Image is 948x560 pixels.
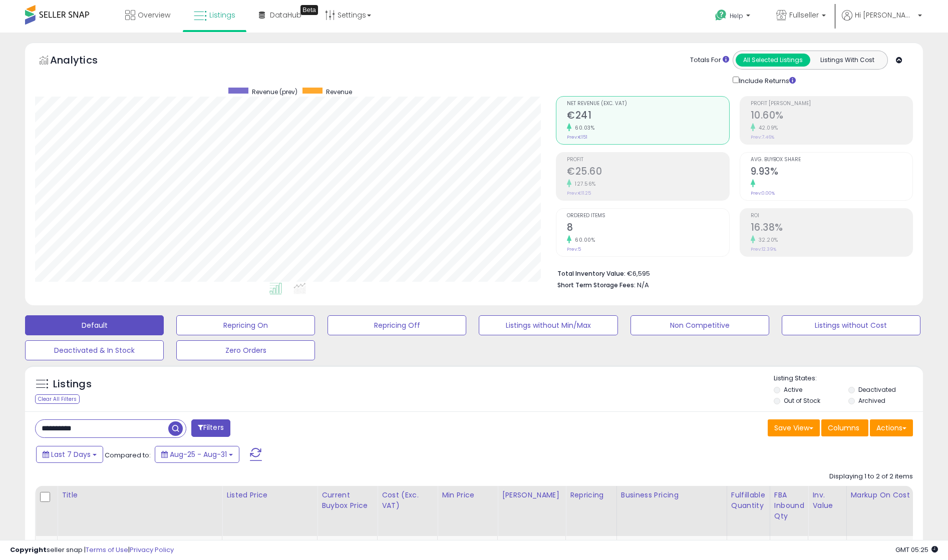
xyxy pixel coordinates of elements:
[567,213,729,219] span: Ordered Items
[10,545,174,555] div: seller snap | |
[571,236,595,244] small: 60.00%
[502,490,561,500] div: [PERSON_NAME]
[725,75,808,86] div: Include Returns
[570,490,612,500] div: Repricing
[637,280,649,290] span: N/A
[557,269,625,278] b: Total Inventory Value:
[176,340,315,360] button: Zero Orders
[751,134,774,140] small: Prev: 7.46%
[270,10,301,20] span: DataHub
[751,166,912,179] h2: 9.93%
[62,490,218,500] div: Title
[50,53,117,70] h5: Analytics
[690,56,729,65] div: Totals For
[782,315,920,335] button: Listings without Cost
[812,490,842,511] div: Inv. value
[751,246,776,252] small: Prev: 12.39%
[751,222,912,235] h2: 16.38%
[328,315,466,335] button: Repricing Off
[35,394,80,404] div: Clear All Filters
[784,396,820,405] label: Out of Stock
[567,110,729,123] h2: €241
[755,124,778,132] small: 42.09%
[731,490,766,511] div: Fulfillable Quantity
[751,213,912,219] span: ROI
[789,10,819,20] span: Fullseller
[209,10,235,20] span: Listings
[479,315,617,335] button: Listings without Min/Max
[130,545,174,554] a: Privacy Policy
[774,490,804,521] div: FBA inbound Qty
[858,385,896,394] label: Deactivated
[155,446,239,463] button: Aug-25 - Aug-31
[53,377,92,391] h5: Listings
[751,110,912,123] h2: 10.60%
[855,10,915,20] span: Hi [PERSON_NAME]
[567,101,729,107] span: Net Revenue (Exc. VAT)
[51,449,91,459] span: Last 7 Days
[567,166,729,179] h2: €25.60
[557,281,636,289] b: Short Term Storage Fees:
[25,340,164,360] button: Deactivated & In Stock
[851,490,937,500] div: Markup on Cost
[567,157,729,163] span: Profit
[842,10,922,33] a: Hi [PERSON_NAME]
[300,5,318,15] div: Tooltip anchor
[226,490,313,500] div: Listed Price
[858,396,885,405] label: Archived
[730,12,743,20] span: Help
[828,423,859,433] span: Columns
[736,54,810,67] button: All Selected Listings
[715,9,727,22] i: Get Help
[810,54,884,67] button: Listings With Cost
[442,490,493,500] div: Min Price
[557,267,905,279] li: €6,595
[784,385,802,394] label: Active
[751,157,912,163] span: Avg. Buybox Share
[751,101,912,107] span: Profit [PERSON_NAME]
[774,374,923,383] p: Listing States:
[25,315,164,335] button: Default
[176,315,315,335] button: Repricing On
[707,2,760,33] a: Help
[821,419,868,436] button: Columns
[138,10,170,20] span: Overview
[170,449,227,459] span: Aug-25 - Aug-31
[382,490,433,511] div: Cost (Exc. VAT)
[630,315,769,335] button: Non Competitive
[36,446,103,463] button: Last 7 Days
[571,180,596,188] small: 127.56%
[567,222,729,235] h2: 8
[829,472,913,481] div: Displaying 1 to 2 of 2 items
[322,490,373,511] div: Current Buybox Price
[567,134,587,140] small: Prev: €151
[870,419,913,436] button: Actions
[567,190,591,196] small: Prev: €11.25
[846,486,941,536] th: The percentage added to the cost of goods (COGS) that forms the calculator for Min & Max prices.
[252,88,297,96] span: Revenue (prev)
[571,124,594,132] small: 60.03%
[86,545,128,554] a: Terms of Use
[105,450,151,460] span: Compared to:
[755,236,778,244] small: 32.20%
[10,545,47,554] strong: Copyright
[621,490,723,500] div: Business Pricing
[895,545,938,554] span: 2025-09-9 05:25 GMT
[191,419,230,437] button: Filters
[751,190,775,196] small: Prev: 0.00%
[768,419,820,436] button: Save View
[326,88,352,96] span: Revenue
[567,246,581,252] small: Prev: 5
